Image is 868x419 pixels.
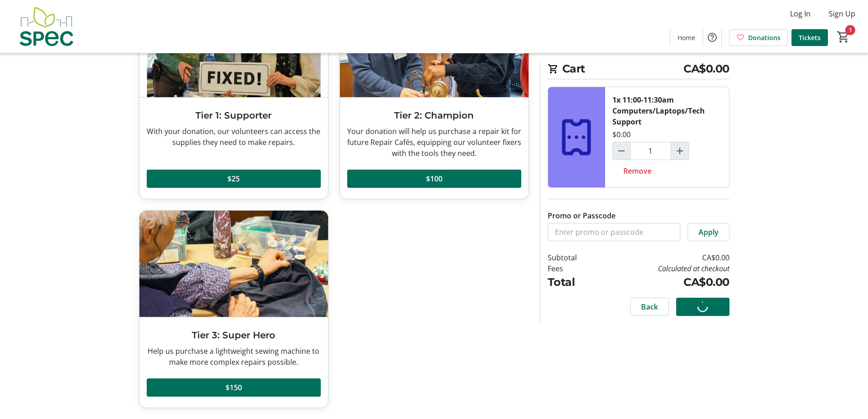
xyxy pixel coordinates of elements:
[678,33,695,42] span: Home
[683,61,729,77] span: CA$0.00
[699,227,719,238] span: Apply
[791,29,828,46] a: Tickets
[548,263,601,274] td: Fees
[548,223,680,241] input: Enter promo or passcode
[612,129,631,140] div: $0.00
[612,162,663,180] button: Remove
[548,61,729,79] h2: Cart
[147,378,321,397] button: $150
[600,274,729,290] td: CA$0.00
[790,8,811,19] span: Log In
[548,274,601,290] td: Total
[729,29,788,46] a: Donations
[630,142,671,160] input: 11:00-11:30am Computers/Laptops/Tech Support Quantity
[139,211,328,317] img: Tier 3: Super Hero
[147,328,321,342] h3: Tier 3: Super Hero
[147,109,321,122] h3: Tier 1: Supporter
[147,126,321,148] div: With your donation, our volunteers can access the supplies they need to make repairs.
[600,263,729,274] td: Calculated at checkout
[703,28,721,47] button: Help
[426,173,442,184] span: $100
[671,142,688,160] button: Increment by one
[829,8,855,19] span: Sign Up
[226,382,242,393] span: $150
[612,94,722,127] div: 1x 11:00-11:30am Computers/Laptops/Tech Support
[347,109,521,122] h3: Tier 2: Champion
[630,298,669,316] button: Back
[641,301,658,312] span: Back
[548,210,616,221] label: Promo or Passcode
[835,29,852,45] button: Cart
[227,173,240,184] span: $25
[147,170,321,188] button: $25
[688,223,729,241] button: Apply
[600,252,729,263] td: CA$0.00
[548,252,601,263] td: Subtotal
[748,33,781,42] span: Donations
[613,142,630,160] button: Decrement by one
[799,33,821,42] span: Tickets
[670,29,703,46] a: Home
[347,170,521,188] button: $100
[822,6,863,21] button: Sign Up
[783,6,818,21] button: Log In
[147,346,321,367] div: Help us purchase a lightweight sewing machine to make more complex repairs possible.
[347,126,521,159] div: Your donation will help us purchase a repair kit for future Repair Cafés, equipping our volunteer...
[623,166,652,176] span: Remove
[5,4,87,49] img: SPEC's Logo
